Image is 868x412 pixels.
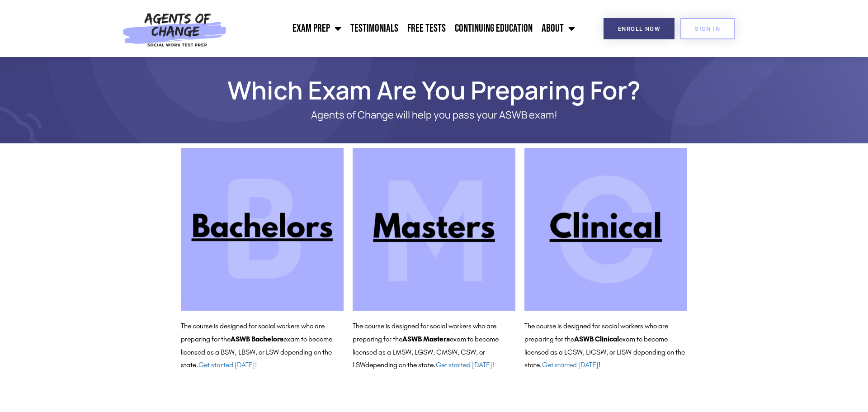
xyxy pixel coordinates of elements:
[402,335,450,343] b: ASWB Masters
[181,320,344,372] p: The course is designed for social workers who are preparing for the exam to become licensed as a ...
[346,17,403,40] a: Testimonials
[176,80,692,100] h1: Which Exam Are You Preparing For?
[537,17,580,40] a: About
[436,360,494,369] a: Get started [DATE]!
[231,335,283,343] b: ASWB Bachelors
[574,335,619,343] b: ASWB Clinical
[288,17,346,40] a: Exam Prep
[680,18,735,39] a: SIGN IN
[353,320,515,372] p: The course is designed for social workers who are preparing for the exam to become licensed as a ...
[231,17,580,40] nav: Menu
[604,18,675,39] a: Enroll Now
[212,109,656,121] p: Agents of Change will help you pass your ASWB exam!
[365,360,494,369] span: depending on the state.
[540,360,600,369] span: . !
[450,17,537,40] a: Continuing Education
[403,17,450,40] a: Free Tests
[198,360,257,369] a: Get started [DATE]!
[618,26,660,32] span: Enroll Now
[524,320,687,372] p: The course is designed for social workers who are preparing for the exam to become licensed as a ...
[695,26,720,32] span: SIGN IN
[542,360,599,369] a: Get started [DATE]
